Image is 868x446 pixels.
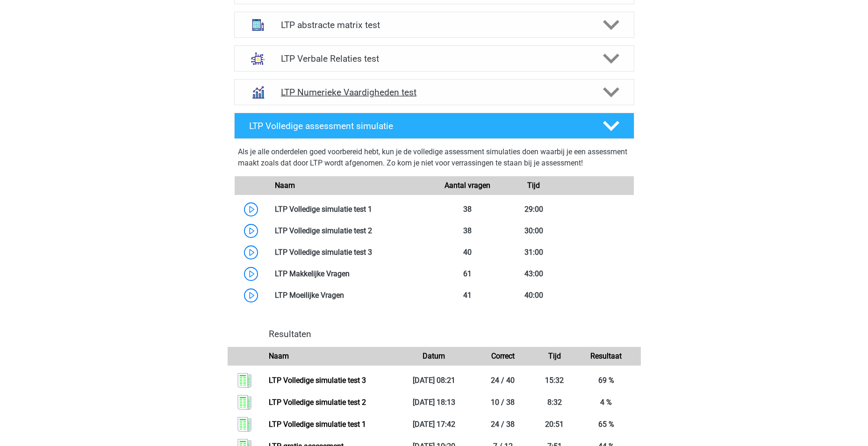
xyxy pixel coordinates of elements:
div: Correct [468,351,537,362]
h4: LTP abstracte matrix test [281,20,587,30]
div: LTP Volledige simulatie test 2 [268,225,434,237]
img: abstracte matrices [246,13,270,37]
a: LTP Volledige assessment simulatie [230,113,638,139]
div: LTP Moeilijke Vragen [268,290,434,301]
a: LTP Volledige simulatie test 2 [269,398,366,407]
h4: LTP Volledige assessment simulatie [249,121,588,131]
a: analogieen LTP Verbale Relaties test [230,45,638,72]
h4: Resultaten [269,329,633,339]
div: Datum [400,351,468,362]
div: Naam [262,351,400,362]
div: Aantal vragen [434,180,500,191]
img: analogieen [246,46,270,71]
div: LTP Makkelijke Vragen [268,268,434,280]
div: LTP Volledige simulatie test 1 [268,204,434,215]
div: Tijd [537,351,572,362]
div: Resultaat [572,351,640,362]
a: numeriek redeneren LTP Numerieke Vaardigheden test [230,79,638,105]
a: LTP Volledige simulatie test 1 [269,420,366,429]
a: abstracte matrices LTP abstracte matrix test [230,12,638,38]
h4: LTP Verbale Relaties test [281,53,587,64]
div: LTP Volledige simulatie test 3 [268,247,434,258]
img: numeriek redeneren [246,80,270,104]
div: Naam [268,180,434,191]
a: LTP Volledige simulatie test 3 [269,376,366,385]
div: Als je alle onderdelen goed voorbereid hebt, kun je de volledige assessment simulaties doen waarb... [238,146,631,173]
h4: LTP Numerieke Vaardigheden test [281,87,587,98]
div: Tijd [501,180,567,191]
